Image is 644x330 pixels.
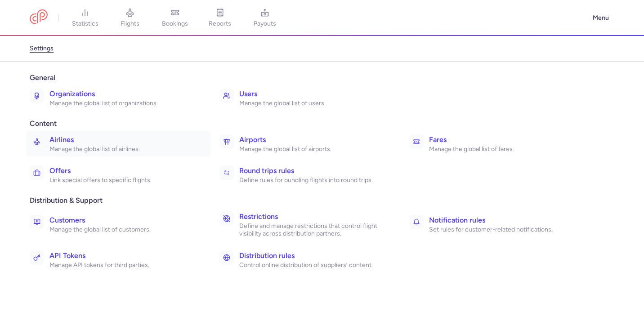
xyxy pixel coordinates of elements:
[72,20,98,28] span: statistics
[216,85,400,111] a: UsersManage the global list of users.
[49,215,200,226] h3: Customers
[49,145,200,153] p: Manage the global list of airlines.
[239,211,389,222] h3: Restrictions
[26,247,210,273] a: API TokensManage API tokens for third parties.
[242,8,287,28] a: payouts
[121,20,139,28] span: flights
[49,176,200,184] p: Link special offers to specific flights.
[26,85,210,111] a: OrganizationsManage the global list of organizations.
[49,250,200,261] h3: API Tokens
[216,162,400,188] a: Round trips rulesDefine rules for bundling flights into round trips.
[239,261,389,269] p: Control online distribution of suppliers’ content.
[239,145,389,153] p: Manage the global list of airports.
[406,211,590,237] a: Notification rulesSet rules for customer-related notifications.
[26,211,210,237] a: CustomersManage the global list of customers.
[162,20,188,28] span: bookings
[406,131,590,157] a: FaresManage the global list of fares.
[587,9,614,27] button: Menu
[49,261,200,269] p: Manage API tokens for third parties.
[216,247,400,273] a: Distribution rulesControl online distribution of suppliers’ content.
[239,89,389,99] h3: Users
[239,176,389,184] p: Define rules for bundling flights into round trips.
[216,208,400,241] a: RestrictionsDefine and manage restrictions that control flight visibility across distribution par...
[107,8,152,28] a: flights
[49,89,200,99] h3: Organizations
[429,134,579,145] h3: Fares
[239,165,389,176] h3: Round trips rules
[26,131,210,157] a: AirlinesManage the global list of airlines.
[49,134,200,145] h3: Airlines
[239,134,389,145] h3: Airports
[30,41,54,56] a: settings
[49,99,200,107] p: Manage the global list of organizations.
[197,8,242,28] a: reports
[429,215,579,226] h3: Notification rules
[429,145,579,153] p: Manage the global list of fares.
[30,118,614,129] span: Content
[26,162,210,188] a: OffersLink special offers to specific flights.
[216,131,400,157] a: AirportsManage the global list of airports.
[30,72,614,83] span: General
[209,20,231,28] span: reports
[30,195,614,206] span: Distribution & Support
[30,9,48,26] a: CitizenPlane red outlined logo
[239,222,389,238] p: Define and manage restrictions that control flight visibility across distribution partners.
[152,8,197,28] a: bookings
[63,8,107,28] a: statistics
[239,99,389,107] p: Manage the global list of users.
[429,226,579,234] p: Set rules for customer-related notifications.
[239,250,389,261] h3: Distribution rules
[49,226,200,234] p: Manage the global list of customers.
[254,20,276,28] span: payouts
[49,165,200,176] h3: Offers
